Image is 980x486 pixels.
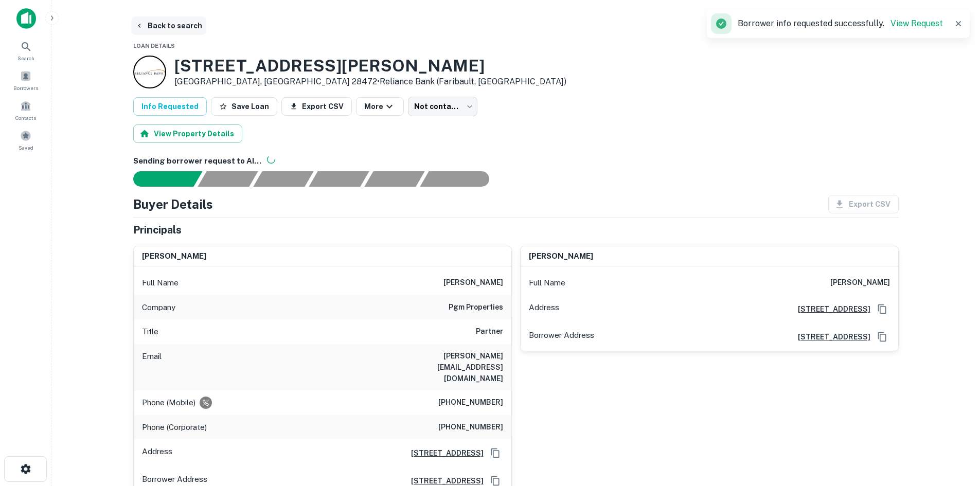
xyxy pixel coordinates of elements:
h6: [PERSON_NAME] [142,250,206,262]
span: Contacts [15,114,36,122]
p: Address [142,445,172,461]
button: Export CSV [281,97,352,116]
h6: [PHONE_NUMBER] [438,421,503,434]
div: Sending borrower request to AI... [121,171,198,187]
a: Reliance Bank (faribault, [GEOGRAPHIC_DATA]) [380,77,566,86]
p: [GEOGRAPHIC_DATA], [GEOGRAPHIC_DATA] 28472 • [174,76,566,88]
a: Borrowers [3,66,48,94]
div: Your request is received and processing... [198,171,258,187]
div: Requests to not be contacted at this number [200,397,212,409]
div: Principals found, still searching for contact information. This may take time... [364,171,424,187]
h6: Sending borrower request to AI... [133,155,899,167]
button: View Property Details [133,124,242,143]
div: AI fulfillment process complete. [420,171,502,187]
button: Save Loan [211,97,277,116]
span: Search [17,54,34,62]
div: Documents found, AI parsing details... [253,171,313,187]
h6: [PHONE_NUMBER] [438,397,503,409]
h4: Buyer Details [133,195,213,213]
a: [STREET_ADDRESS] [790,303,870,315]
p: Full Name [142,277,179,289]
p: Company [142,301,175,314]
h6: Partner [476,326,503,338]
iframe: Chat Widget [929,404,980,453]
p: Borrower info requested successfully. [738,17,943,30]
h5: Principals [133,222,182,238]
p: Phone (Corporate) [142,421,207,434]
a: Contacts [3,96,48,124]
h6: [PERSON_NAME] [443,277,503,289]
button: Copy Address [875,329,890,345]
h6: [PERSON_NAME][EMAIL_ADDRESS][DOMAIN_NAME] [380,350,503,384]
p: Address [529,301,559,317]
a: View Request [890,19,943,28]
span: Loan Details [133,43,175,49]
img: capitalize-icon.png [16,8,36,29]
button: More [356,97,404,116]
p: Title [142,326,158,338]
a: Search [3,37,48,64]
h6: [PERSON_NAME] [529,250,593,262]
button: Info Requested [133,97,207,116]
button: Copy Address [488,445,503,461]
span: Borrowers [13,84,38,92]
a: [STREET_ADDRESS] [790,331,870,343]
div: Not contacted [408,97,477,116]
p: Phone (Mobile) [142,397,195,409]
p: Email [142,350,162,384]
h3: [STREET_ADDRESS][PERSON_NAME] [174,56,566,76]
a: Saved [3,126,48,154]
button: Back to search [131,16,206,35]
a: [STREET_ADDRESS] [403,447,484,459]
span: Saved [19,143,33,152]
div: Principals found, AI now looking for contact information... [309,171,369,187]
button: Copy Address [875,301,890,317]
h6: [PERSON_NAME] [830,277,890,289]
h6: pgm properties [449,301,503,314]
p: Full Name [529,277,565,289]
p: Borrower Address [529,329,594,345]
